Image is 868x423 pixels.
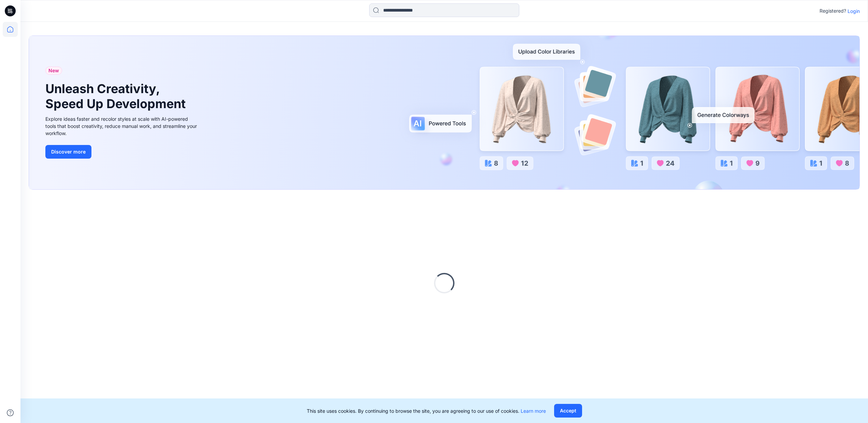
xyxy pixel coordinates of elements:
[48,67,59,75] span: New
[45,115,199,137] div: Explore ideas faster and recolor styles at scale with AI-powered tools that boost creativity, red...
[45,82,189,111] h1: Unleash Creativity, Speed Up Development
[554,404,582,418] button: Accept
[45,145,199,159] a: Discover more
[45,145,91,159] button: Discover more
[521,408,546,414] a: Learn more
[848,8,860,15] p: Login
[820,7,846,15] p: Registered?
[307,407,546,414] p: This site uses cookies. By continuing to browse the site, you are agreeing to our use of cookies.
